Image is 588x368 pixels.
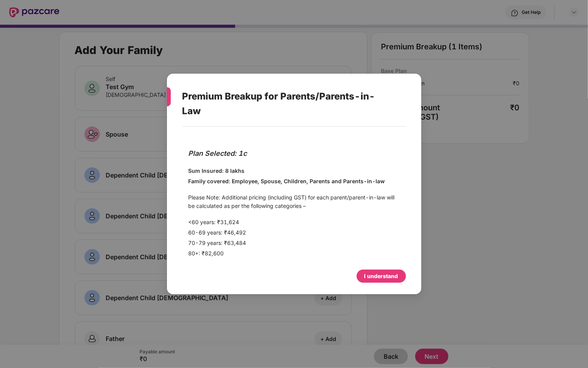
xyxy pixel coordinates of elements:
div: I understand [364,272,398,280]
p: Please Note: Additional pricing (including GST) for each parent/parent-in-law will be calculated ... [189,193,400,210]
p: Family covered: Employee, Spouse, Children, Parents and Parents-in-law [189,177,400,186]
p: 70-79 years: ₹63,484 [189,239,400,247]
div: Premium Breakup for Parents/Parents-in-Law [182,81,388,126]
p: 60-69 years: ₹46,492 [189,228,400,237]
p: 80+: ₹82,600 [189,249,400,258]
p: <60 years: ₹31,624 [189,218,400,226]
p: Sum Insured: 8 lakhs [189,167,400,175]
p: Plan Selected: 1c [189,148,400,159]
